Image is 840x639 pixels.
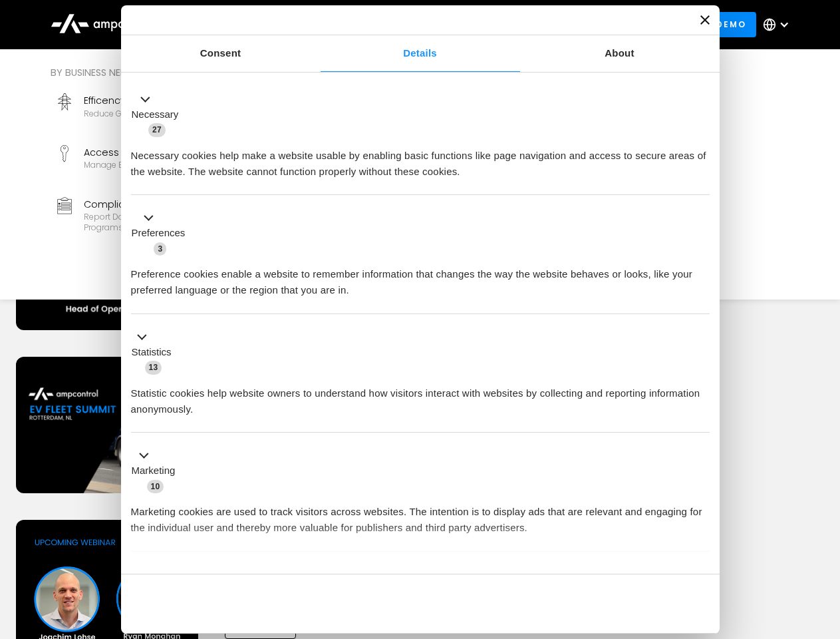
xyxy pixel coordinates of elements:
button: Okay [518,584,709,623]
a: Consent [121,35,321,72]
div: Preference cookies enable a website to remember information that changes the way the website beha... [131,256,710,298]
button: Close banner [700,15,710,25]
div: Manage EV charger security and access [84,160,244,170]
div: Access Control [84,145,244,160]
button: Unclassified (2) [131,566,240,583]
a: Access ControlManage EV charger security and access [51,140,263,186]
div: Marketing cookies are used to track visitors across websites. The intention is to display ads tha... [131,494,710,536]
a: ComplianceReport data and stay compliant with EV programs [51,192,263,238]
span: 13 [145,361,162,374]
a: About [520,35,720,72]
div: By business need [51,65,482,80]
span: 3 [154,242,166,256]
label: Necessary [132,107,179,122]
span: 10 [147,480,164,493]
div: Compliance [84,197,258,212]
div: Reduce grid contraints and fuel costs [84,108,237,119]
button: Marketing (10) [131,448,184,495]
div: Report data and stay compliant with EV programs [84,212,258,232]
div: Necessary cookies help make a website usable by enabling basic functions like page navigation and... [131,138,710,180]
span: 2 [219,568,232,582]
a: Details [321,35,520,72]
a: EfficencyReduce grid contraints and fuel costs [51,88,263,134]
label: Marketing [132,463,176,479]
label: Statistics [132,345,172,360]
button: Necessary (27) [131,91,187,138]
span: 27 [148,123,166,136]
div: Efficency [84,93,237,108]
div: Statistic cookies help website owners to understand how visitors interact with websites by collec... [131,375,710,417]
label: Preferences [132,226,186,241]
button: Statistics (13) [131,329,180,375]
button: Preferences (3) [131,210,194,257]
